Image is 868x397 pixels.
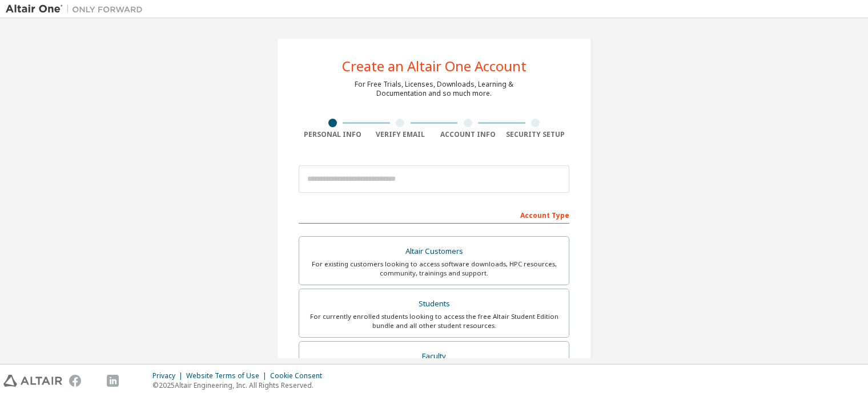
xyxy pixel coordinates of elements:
[306,349,562,364] div: Faculty
[306,244,562,260] div: Altair Customers
[299,130,367,139] div: Personal Info
[367,130,435,139] div: Verify Email
[6,3,148,15] img: Altair One
[152,380,329,390] p: © 2025 Altair Engineering, Inc. All Rights Reserved.
[299,205,569,224] div: Account Type
[270,371,329,380] div: Cookie Consent
[69,375,81,387] img: facebook.svg
[152,371,186,380] div: Privacy
[186,371,270,380] div: Website Terms of Use
[3,375,62,387] img: altair_logo.svg
[107,375,119,387] img: linkedin.svg
[342,59,527,73] div: Create an Altair One Account
[355,80,513,98] div: For Free Trials, Licenses, Downloads, Learning & Documentation and so much more.
[434,130,502,139] div: Account Info
[306,296,562,312] div: Students
[502,130,570,139] div: Security Setup
[306,312,562,330] div: For currently enrolled students looking to access the free Altair Student Edition bundle and all ...
[306,260,562,278] div: For existing customers looking to access software downloads, HPC resources, community, trainings ...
